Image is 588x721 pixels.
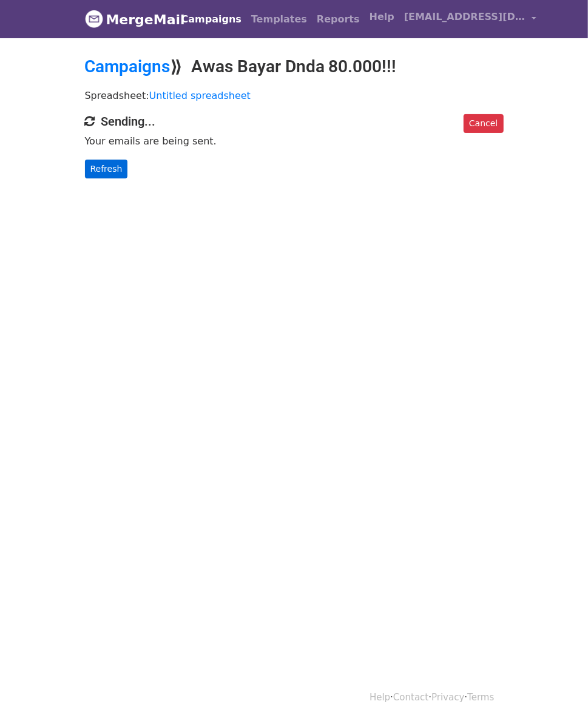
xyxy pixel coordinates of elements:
[393,692,428,703] a: Contact
[399,5,541,33] a: [EMAIL_ADDRESS][DOMAIN_NAME]
[312,7,365,32] a: Reports
[527,663,588,721] iframe: Chat Widget
[85,114,504,129] h4: Sending...
[370,692,390,703] a: Help
[246,7,312,32] a: Templates
[177,7,246,32] a: Campaigns
[85,56,504,77] h2: ⟫ Awas Bayar Dnda 80.000!!!
[85,160,128,178] a: Refresh
[85,135,504,147] p: Your emails are being sent.
[85,89,504,102] p: Spreadsheet:
[404,10,525,24] span: [EMAIL_ADDRESS][DOMAIN_NAME]
[85,56,171,76] a: Campaigns
[431,692,464,703] a: Privacy
[365,5,399,29] a: Help
[85,7,167,32] a: MergeMail
[467,692,494,703] a: Terms
[464,114,503,133] a: Cancel
[85,10,103,28] img: MergeMail logo
[149,90,251,101] a: Untitled spreadsheet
